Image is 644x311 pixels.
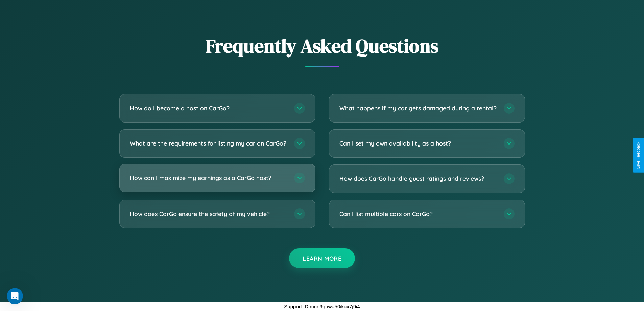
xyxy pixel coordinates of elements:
h2: Frequently Asked Questions [119,33,525,59]
h3: How do I become a host on CarGo? [130,104,287,112]
h3: What happens if my car gets damaged during a rental? [339,104,497,112]
h3: How does CarGo ensure the safety of my vehicle? [130,209,287,218]
h3: How can I maximize my earnings as a CarGo host? [130,174,287,182]
h3: How does CarGo handle guest ratings and reviews? [339,174,497,183]
button: Learn More [289,248,355,268]
h3: What are the requirements for listing my car on CarGo? [130,139,287,148]
iframe: Intercom live chat [7,288,23,304]
div: Give Feedback [636,142,641,169]
p: Support ID: mgn9qpwa50ikux7j9i4 [284,302,360,311]
h3: Can I set my own availability as a host? [339,139,497,148]
h3: Can I list multiple cars on CarGo? [339,209,497,218]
